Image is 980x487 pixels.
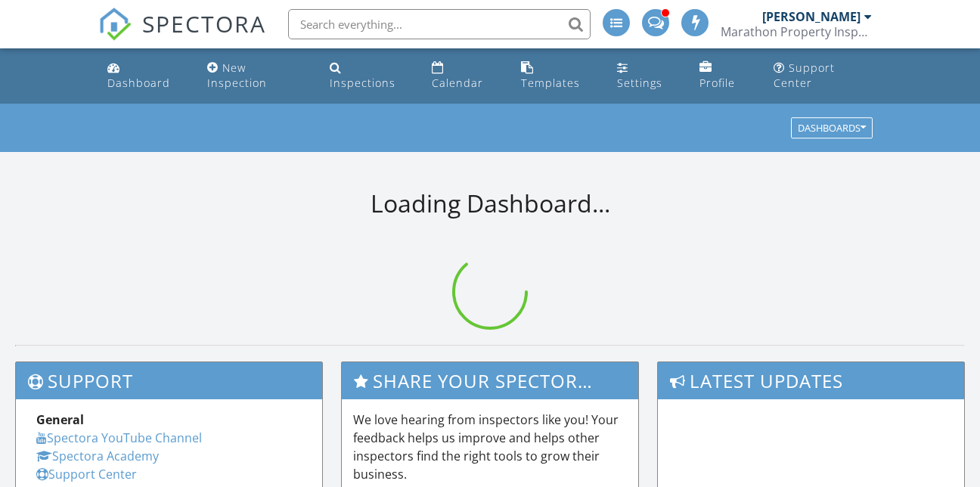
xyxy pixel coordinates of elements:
div: [PERSON_NAME] [762,9,861,24]
div: Marathon Property Inspectors [721,24,872,39]
p: We love hearing from inspectors like you! Your feedback helps us improve and helps other inspecto... [353,411,628,483]
img: The Best Home Inspection Software - Spectora [98,8,132,41]
h3: Latest Updates [658,362,964,399]
a: SPECTORA [98,20,266,52]
a: Dashboard [101,54,190,98]
a: Profile [693,54,755,98]
a: Support Center [36,466,137,482]
div: Settings [617,76,662,90]
div: Dashboards [798,123,866,134]
div: Calendar [432,76,483,90]
strong: General [36,411,84,428]
button: Dashboards [791,118,873,139]
div: New Inspection [207,60,267,90]
h3: Share Your Spectora Experience [342,362,639,399]
a: Support Center [768,54,879,98]
a: New Inspection [201,54,312,98]
input: Search everything... [288,9,591,39]
a: Settings [611,54,681,98]
span: SPECTORA [142,8,266,39]
div: Profile [699,76,735,90]
h3: Support [16,362,322,399]
div: Support Center [774,60,835,90]
div: Dashboard [107,76,170,90]
a: Templates [515,54,600,98]
a: Spectora Academy [36,448,159,464]
a: Spectora YouTube Channel [36,430,202,446]
a: Calendar [426,54,502,98]
div: Templates [521,76,580,90]
a: Inspections [324,54,414,98]
div: Inspections [330,76,395,90]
